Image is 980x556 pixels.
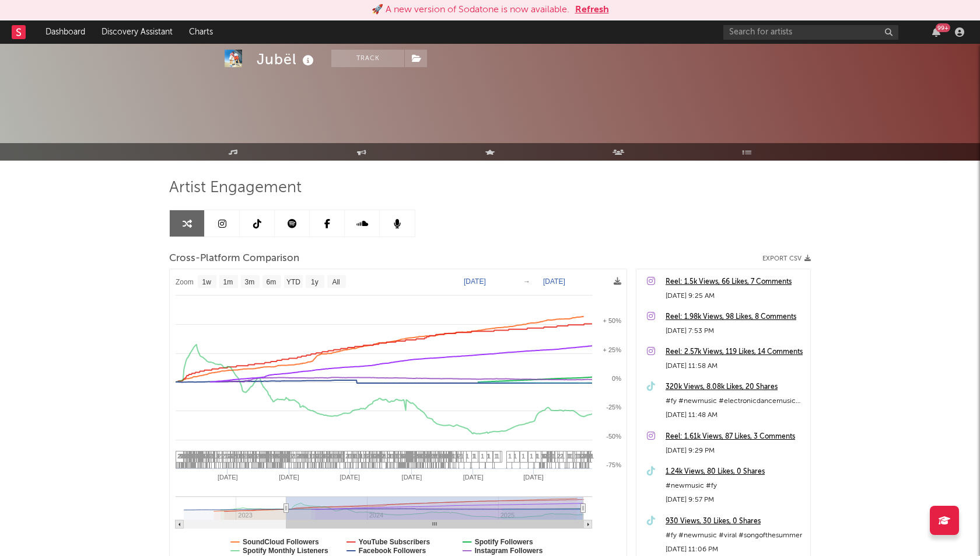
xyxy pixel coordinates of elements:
button: Track [331,50,404,67]
text: YouTube Subscribers [359,538,430,546]
text: + 50% [603,317,622,324]
span: 1 [481,453,484,460]
a: Reel: 1.98k Views, 98 Likes, 8 Comments [666,310,804,324]
text: Zoom [176,278,194,286]
text: → [523,277,530,286]
div: #newmusic #fy [666,479,804,493]
a: 1.24k Views, 80 Likes, 0 Shares [666,465,804,479]
text: [DATE] [463,474,484,481]
text: -50% [606,433,621,440]
a: Reel: 2.57k Views, 119 Likes, 14 Comments [666,345,804,359]
a: Discovery Assistant [93,20,181,44]
span: 2 [177,453,181,460]
div: [DATE] 7:53 PM [666,324,804,338]
span: 1 [224,453,228,460]
text: 1m [223,278,233,286]
text: [DATE] [340,474,360,481]
a: 930 Views, 30 Likes, 0 Shares [666,515,804,529]
span: 1 [541,453,544,460]
text: [DATE] [402,474,422,481]
span: 1 [341,453,345,460]
div: Jubël [257,50,317,69]
span: 1 [295,453,299,460]
button: 99+ [932,27,940,37]
span: 1 [566,453,570,460]
text: [DATE] [464,277,486,286]
span: 3 [387,453,391,460]
span: 1 [494,453,498,460]
text: 1w [202,278,212,286]
span: 1 [521,453,525,460]
span: 1 [472,453,475,460]
span: 1 [220,453,223,460]
div: [DATE] 11:58 AM [666,359,804,373]
div: [DATE] 9:25 AM [666,289,804,303]
span: 1 [290,453,293,460]
span: 1 [450,453,453,460]
span: 1 [358,453,361,460]
button: Refresh [575,3,609,17]
text: [DATE] [543,277,565,286]
span: 1 [575,453,578,460]
span: 1 [309,453,312,460]
span: 1 [513,453,517,460]
text: 1y [311,278,318,286]
span: 1 [535,453,538,460]
span: 1 [454,453,458,460]
span: 1 [551,453,555,460]
a: Reel: 1.5k Views, 66 Likes, 7 Comments [666,275,804,289]
span: Artist Engagement [169,181,302,195]
span: 2 [581,453,584,460]
button: Export CSV [762,255,811,262]
div: [DATE] 11:48 AM [666,408,804,422]
text: 0% [612,375,621,382]
span: 2 [381,453,384,460]
span: 1 [363,453,366,460]
a: 320k Views, 8.08k Likes, 20 Shares [666,380,804,394]
text: 3m [245,278,255,286]
text: Spotify Monthly Listeners [243,547,328,555]
text: [DATE] [218,474,238,481]
text: 6m [267,278,276,286]
text: -75% [606,461,621,468]
text: YTD [286,278,300,286]
span: Cross-Platform Comparison [169,252,299,266]
span: 3 [268,453,271,460]
span: 2 [345,453,349,460]
text: Instagram Followers [475,547,543,555]
text: [DATE] [279,474,299,481]
text: + 25% [603,346,622,353]
span: 1 [466,453,469,460]
span: 2 [216,453,219,460]
span: 1 [253,453,257,460]
span: 2 [557,453,561,460]
span: 3 [320,453,324,460]
span: 1 [508,453,512,460]
span: 1 [487,453,490,460]
span: 1 [530,453,533,460]
text: All [332,278,339,286]
a: Dashboard [37,20,93,44]
text: Facebook Followers [359,547,426,555]
div: #fy #newmusic #electronicdancemusic #waitingforastar [666,394,804,408]
input: Search for artists [723,25,898,40]
a: Charts [181,20,221,44]
a: Reel: 1.61k Views, 87 Likes, 3 Comments [666,430,804,444]
span: 1 [460,453,464,460]
div: [DATE] 9:57 PM [666,493,804,507]
span: 2 [560,453,563,460]
div: 🚀 A new version of Sodatone is now available. [372,3,569,17]
text: Spotify Followers [475,538,533,546]
div: 99 + [936,23,950,32]
div: #fy #newmusic #viral #songofthesummer [666,529,804,543]
div: [DATE] 9:29 PM [666,444,804,458]
span: 1 [398,453,402,460]
span: 1 [548,453,552,460]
